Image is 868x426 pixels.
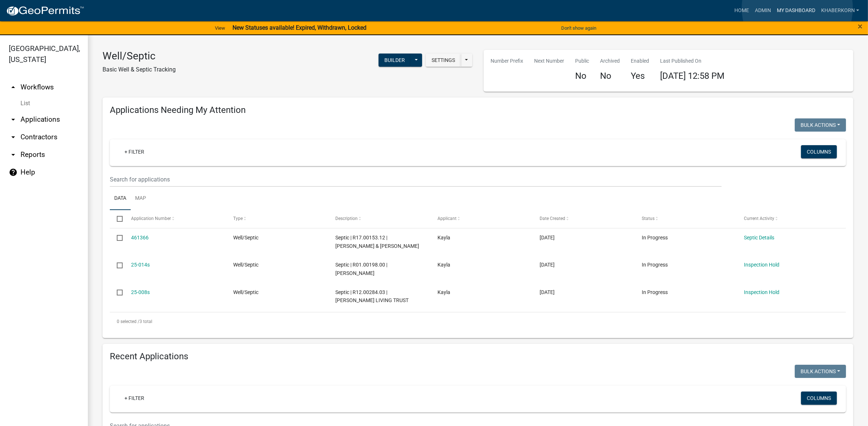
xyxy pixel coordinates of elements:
button: Columns [801,392,837,405]
p: Last Published On [660,57,725,65]
a: Admin [752,4,774,18]
p: Archived [600,57,620,65]
a: + Filter [119,392,150,405]
datatable-header-cell: Applicant [431,210,533,228]
a: Home [731,4,752,18]
a: 461366 [131,235,149,240]
h3: Well/Septic [103,50,176,62]
datatable-header-cell: Select [110,210,124,228]
span: Septic | R12.00284.03 | DONDLINGER LIVING TRUST [335,289,409,304]
span: Kayla [437,262,450,268]
datatable-header-cell: Current Activity [737,210,839,228]
a: Map [131,187,150,210]
span: [DATE] 12:58 PM [660,71,725,81]
span: Kayla [437,235,450,240]
datatable-header-cell: Application Number [124,210,226,228]
i: arrow_drop_up [9,83,18,92]
span: Current Activity [744,216,774,221]
span: 05/23/2025 [540,262,555,268]
a: Inspection Hold [744,262,779,268]
div: 3 total [110,312,846,331]
a: My Dashboard [774,4,818,18]
button: Don't show again [558,22,599,34]
span: Date Created [540,216,565,221]
strong: New Statuses available! Expired, Withdrawn, Locked [232,24,366,31]
button: Columns [801,145,837,158]
span: Status [642,216,655,221]
a: Septic Details [744,235,774,240]
span: Well/Septic [233,289,258,295]
p: Number Prefix [491,57,524,65]
button: Settings [426,54,461,67]
h4: Yes [631,71,649,81]
i: arrow_drop_down [9,150,18,159]
span: Type [233,216,243,221]
span: Well/Septic [233,235,258,240]
datatable-header-cell: Description [328,210,431,228]
span: Kayla [437,289,450,295]
datatable-header-cell: Date Created [533,210,635,228]
span: Septic | R17.00153.12 | RUSSELL & ASHLEY RILEY [335,235,419,249]
span: 05/01/2025 [540,289,555,295]
a: 25-008s [131,289,150,295]
datatable-header-cell: Type [226,210,328,228]
p: Basic Well & Septic Tracking [103,65,176,74]
p: Next Number [534,57,565,65]
a: Data [110,187,131,210]
span: In Progress [642,289,668,295]
span: In Progress [642,262,668,268]
span: × [858,21,863,32]
h4: Recent Applications [110,351,846,362]
a: Inspection Hold [744,289,779,295]
span: In Progress [642,235,668,240]
button: Builder [379,54,411,67]
span: Applicant [437,216,457,221]
a: 25-014s [131,262,150,268]
i: arrow_drop_down [9,115,18,124]
p: Public [575,57,589,65]
button: Bulk Actions [795,118,846,132]
span: 08/08/2025 [540,235,555,240]
i: arrow_drop_down [9,133,18,142]
h4: No [575,71,589,81]
span: Application Number [131,216,171,221]
span: Septic | R01.00198.00 | LLOYD A BUDENSIEK [335,262,387,276]
a: khaberkorn [818,4,862,18]
span: 0 selected / [117,319,139,324]
datatable-header-cell: Status [635,210,737,228]
a: View [212,22,228,34]
button: Close [858,22,863,31]
h4: Applications Needing My Attention [110,105,846,115]
span: Description [335,216,358,221]
span: Well/Septic [233,262,258,268]
button: Bulk Actions [795,365,846,378]
h4: No [600,71,620,81]
a: + Filter [119,145,150,158]
input: Search for applications [110,172,722,187]
p: Enabled [631,57,649,65]
i: help [9,168,18,177]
